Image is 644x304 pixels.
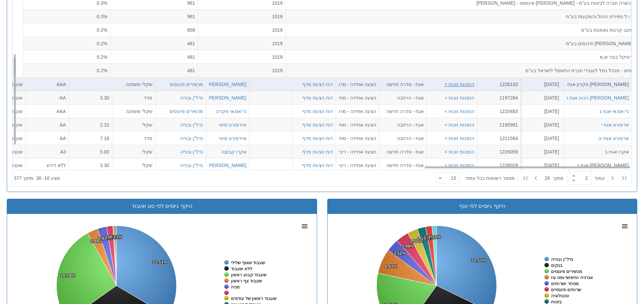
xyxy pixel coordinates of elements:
tspan: 2.89% [90,239,103,244]
a: דוח הצעת מדף [302,162,333,168]
tspan: 33.51% [152,259,168,265]
tspan: ללא שעבוד [231,266,252,271]
div: הצעה אחידה - ריבית [339,162,376,168]
tspan: 0.35% [109,234,121,240]
div: A3 [28,148,66,155]
div: 1019 [201,13,283,20]
a: דוח הצעת מדף [302,108,333,114]
div: 1019 [201,40,283,47]
div: שקלי [115,148,152,155]
tspan: בנקים [551,263,563,268]
div: 0.2% [26,40,108,47]
button: הזמנות זוכות > [445,135,474,141]
div: 961 [113,13,195,20]
div: ‏ מתוך [433,171,630,186]
tspan: 2.79% [410,239,423,244]
div: מכשירים פיננסים [170,81,203,87]
div: שקלי [115,121,152,128]
tspan: שעבוד צף ראשון [231,278,262,283]
button: ארפורט אגח י [601,121,629,128]
div: אגח - סדרה חדשה [382,162,424,168]
div: מדד [115,94,152,101]
a: דוח הצעת מדף [302,135,333,141]
button: נדל"ן ובנייה [180,94,203,101]
div: 1195981 [480,121,518,128]
span: 26 [545,175,553,182]
div: 5.00 [72,148,109,155]
div: [PERSON_NAME] אגח ג [567,162,629,168]
tspan: 2.48% [98,236,111,241]
div: נדל"ן ובנייה [180,135,203,141]
div: 2.32 [72,121,109,128]
button: [PERSON_NAME] [208,162,246,168]
div: שקלי [115,162,152,168]
div: [DATE] [524,94,559,101]
button: נדל"ן ובנייה [180,148,203,155]
div: 1210483 [480,108,518,114]
div: 1211564 [480,135,518,141]
button: הזמנות זוכות > [445,94,474,101]
button: ארפורט אגח יב [598,135,629,141]
tspan: טכנולוגיה [551,293,569,298]
div: 3.30 [72,94,109,101]
tspan: 0.23% [110,234,122,240]
div: AA [28,121,66,128]
div: מדד [115,135,152,141]
div: הצעה אחידה - מרווח [339,108,376,114]
tspan: שעבוד שוטף שלילי [231,260,265,265]
div: 1019 [201,26,283,33]
tspan: 6.67% [385,264,397,269]
button: ג'י.אס.אי אגח ג [599,108,629,114]
tspan: 26.79% [61,273,76,278]
div: הצעה אחידה - מחיר [339,121,376,128]
div: AA- [28,94,66,101]
button: [PERSON_NAME] רבוע אגח ט [565,94,629,101]
div: 1197284 [480,94,518,101]
div: AA [28,135,66,141]
div: הצעה אחידה - מחיר [339,135,376,141]
button: [PERSON_NAME] כחול [197,94,246,101]
button: הזמנות זוכות > [445,148,474,155]
a: דוח הצעת מדף [302,149,333,154]
button: נדל"ן ובנייה [180,121,203,128]
a: דוח הצעת מדף [302,122,333,127]
div: 15 [451,175,459,182]
div: הצעה אחידה - ריבית [339,148,376,155]
button: איירפורט סיטי [219,121,246,128]
button: איירפורט סיטי [219,135,246,141]
div: אגח - סדרה חדשה [382,108,424,114]
tspan: שעבוד קבוע ראשון [231,272,267,277]
tspan: שעבוד ראשון של עודפים [231,296,277,301]
div: 1019 [201,53,283,60]
div: שקלי משתנה [115,108,152,114]
tspan: אנרגיה וחיפושי נפט וגז [551,275,593,280]
div: אקרו אגח ב [567,148,629,155]
button: מכשירים פיננסים [170,108,203,114]
div: הצעה אחידה - מחיר [339,94,376,101]
div: ג'י.אס.אי פקדונ [216,108,246,114]
div: מיטב קרנות נאמנות בע"מ [288,26,634,33]
div: ר.י.ל ספיריט ניהול והשקעות בע"מ [288,13,634,20]
a: דוח הצעת מדף [302,95,333,100]
tspan: שרותים פיננסיים [551,287,581,292]
div: 481 [113,40,195,47]
button: אקרו קבוצה [221,148,246,155]
div: ורטיקל בונד ש.מ [288,53,634,60]
div: 0.2% [26,26,108,33]
div: אגח - הרחבה [382,135,424,141]
div: נדל"ן ובנייה [180,162,203,168]
div: 658 [113,26,195,33]
div: 3.30 [72,162,109,168]
div: [DATE] [524,148,559,155]
button: הזמנות זוכות > [445,162,474,168]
